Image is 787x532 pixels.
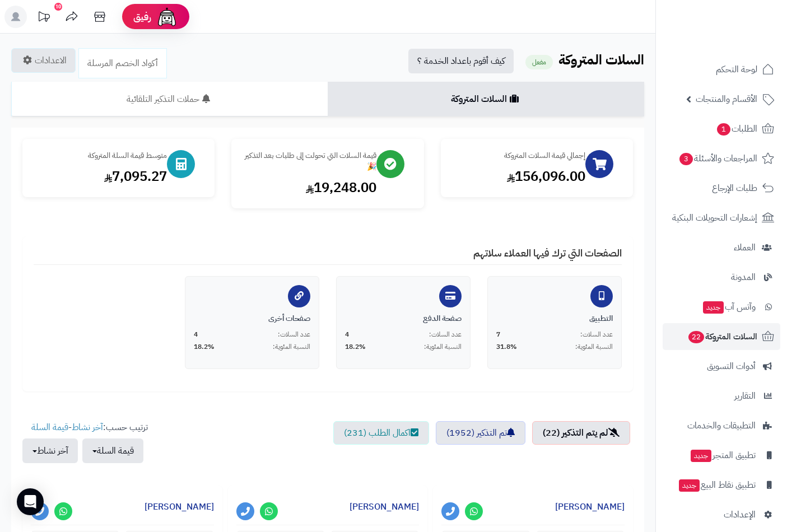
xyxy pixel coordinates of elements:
small: مفعل [525,55,553,69]
span: إشعارات التحويلات البنكية [672,210,757,226]
a: إشعارات التحويلات البنكية [663,204,780,231]
span: العملاء [734,240,756,255]
button: آخر نشاط [22,438,78,463]
div: متوسط قيمة السلة المتروكة [34,150,167,161]
a: الاعدادات [11,48,76,73]
div: Open Intercom Messenger [17,488,44,515]
img: logo-2.png [711,18,776,42]
span: 31.8% [496,342,517,352]
div: التطبيق [496,313,613,324]
a: أكواد الخصم المرسلة [78,48,167,78]
span: رفيق [133,10,151,24]
span: جديد [691,450,711,462]
a: حملات التذكير التلقائية [11,82,328,116]
span: الإعدادات [724,507,756,522]
a: التطبيقات والخدمات [663,412,780,439]
a: وآتس آبجديد [663,293,780,320]
a: تطبيق المتجرجديد [663,442,780,469]
a: المراجعات والأسئلة3 [663,145,780,172]
b: السلات المتروكة [558,50,644,70]
a: تم التذكير (1952) [436,421,525,445]
div: صفحة الدفع [345,313,462,324]
img: ai-face.png [156,6,178,28]
div: 10 [54,3,62,11]
span: وآتس آب [702,299,756,315]
div: 7,095.27 [34,167,167,186]
span: عدد السلات: [278,330,310,339]
span: 22 [688,330,705,344]
a: أدوات التسويق [663,353,780,380]
span: التطبيقات والخدمات [687,418,756,433]
span: المراجعات والأسئلة [678,151,757,166]
span: السلات المتروكة [687,329,757,344]
a: آخر نشاط [72,421,103,434]
a: لم يتم التذكير (22) [532,421,630,445]
span: 18.2% [345,342,366,352]
a: السلات المتروكة [328,82,644,116]
ul: ترتيب حسب: - [22,421,148,463]
span: الطلبات [716,121,757,137]
span: 3 [679,152,693,166]
a: الإعدادات [663,501,780,528]
a: طلبات الإرجاع [663,175,780,202]
a: قيمة السلة [31,421,68,434]
a: لوحة التحكم [663,56,780,83]
div: صفحات أخرى [194,313,310,324]
span: الأقسام والمنتجات [696,91,757,107]
span: عدد السلات: [429,330,462,339]
a: تطبيق نقاط البيعجديد [663,472,780,498]
a: [PERSON_NAME] [350,500,419,514]
span: عدد السلات: [580,330,613,339]
a: العملاء [663,234,780,261]
a: الطلبات1 [663,115,780,142]
span: النسبة المئوية: [424,342,462,352]
span: أدوات التسويق [707,358,756,374]
span: 4 [194,330,198,339]
a: [PERSON_NAME] [145,500,214,514]
a: تحديثات المنصة [30,6,58,31]
span: تطبيق نقاط البيع [678,477,756,493]
span: 7 [496,330,500,339]
span: 4 [345,330,349,339]
div: إجمالي قيمة السلات المتروكة [452,150,585,161]
a: [PERSON_NAME] [555,500,625,514]
span: التقارير [734,388,756,404]
span: جديد [679,479,700,492]
div: 156,096.00 [452,167,585,186]
span: لوحة التحكم [716,62,757,77]
span: تطبيق المتجر [690,447,756,463]
span: طلبات الإرجاع [712,180,757,196]
span: المدونة [731,269,756,285]
span: النسبة المئوية: [273,342,310,352]
a: السلات المتروكة22 [663,323,780,350]
a: كيف أقوم باعداد الخدمة ؟ [408,49,514,73]
div: 19,248.00 [243,178,376,197]
a: اكمال الطلب (231) [333,421,429,445]
span: 18.2% [194,342,215,352]
button: قيمة السلة [82,438,143,463]
div: قيمة السلات التي تحولت إلى طلبات بعد التذكير 🎉 [243,150,376,172]
span: النسبة المئوية: [575,342,613,352]
h4: الصفحات التي ترك فيها العملاء سلاتهم [34,248,622,265]
span: جديد [703,301,724,314]
a: المدونة [663,264,780,291]
a: التقارير [663,382,780,409]
span: 1 [716,123,731,136]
